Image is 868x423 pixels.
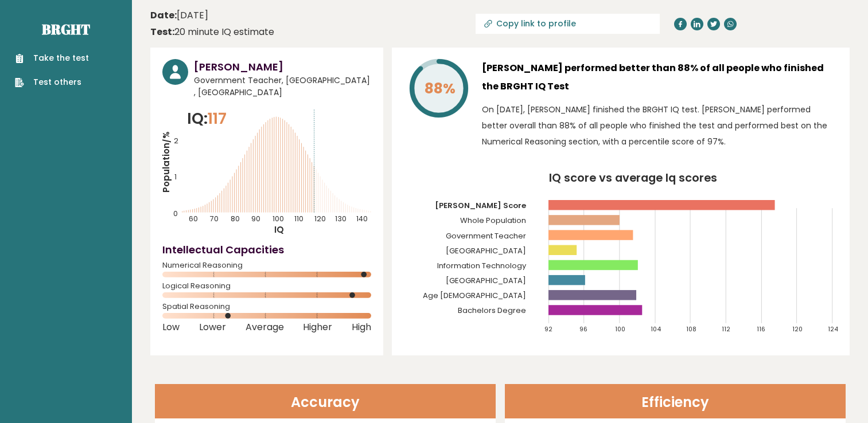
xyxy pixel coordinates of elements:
[194,75,371,99] span: Government Teacher, [GEOGRAPHIC_DATA] , [GEOGRAPHIC_DATA]
[544,325,552,334] tspan: 92
[162,325,180,330] span: Low
[757,325,765,334] tspan: 116
[173,209,178,218] tspan: 0
[446,230,526,241] tspan: Government Teacher
[303,325,332,330] span: Higher
[505,384,846,418] header: Efficiency
[231,214,240,224] tspan: 80
[150,25,174,38] b: Test:
[174,136,178,146] tspan: 2
[352,325,371,330] span: High
[162,304,371,309] span: Spatial Reasoning
[162,242,371,257] h4: Intellectual Capacities
[446,245,526,256] tspan: [GEOGRAPHIC_DATA]
[580,325,588,334] tspan: 96
[722,325,730,334] tspan: 112
[174,172,177,182] tspan: 1
[208,108,227,129] span: 117
[246,325,284,330] span: Average
[210,214,219,224] tspan: 70
[460,215,526,226] tspan: Whole Population
[15,76,89,88] a: Test others
[194,59,371,75] h3: [PERSON_NAME]
[155,384,496,418] header: Accuracy
[162,263,371,268] span: Numerical Reasoning
[423,290,526,301] tspan: Age [DEMOGRAPHIC_DATA]
[251,214,260,224] tspan: 90
[160,131,172,193] tspan: Population/%
[273,214,284,224] tspan: 100
[187,107,227,130] p: IQ:
[15,52,89,64] a: Take the test
[162,284,371,288] span: Logical Reasoning
[828,325,838,334] tspan: 124
[435,200,526,211] tspan: [PERSON_NAME] Score
[150,25,274,39] div: 20 minute IQ estimate
[150,9,208,22] time: [DATE]
[651,325,661,334] tspan: 104
[615,325,625,334] tspan: 100
[335,214,347,224] tspan: 130
[425,79,456,99] tspan: 88%
[792,325,803,334] tspan: 120
[458,305,526,316] tspan: Bachelors Degree
[199,325,226,330] span: Lower
[482,59,838,96] h3: [PERSON_NAME] performed better than 88% of all people who finished the BRGHT IQ Test
[189,214,198,224] tspan: 60
[686,325,696,334] tspan: 108
[150,9,177,22] b: Date:
[274,224,284,236] tspan: IQ
[42,20,90,38] a: Brght
[446,275,526,286] tspan: [GEOGRAPHIC_DATA]
[549,170,717,186] tspan: IQ score vs average Iq scores
[437,260,527,271] tspan: Information Technology
[482,101,838,150] p: On [DATE], [PERSON_NAME] finished the BRGHT IQ test. [PERSON_NAME] performed better overall than ...
[314,214,326,224] tspan: 120
[356,214,368,224] tspan: 140
[294,214,303,224] tspan: 110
